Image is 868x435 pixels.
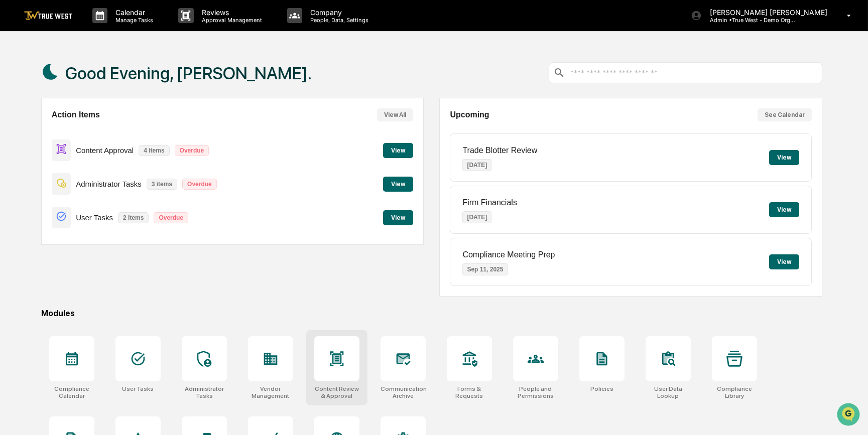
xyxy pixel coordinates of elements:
p: Overdue [182,179,217,190]
p: Manage Tasks [107,17,158,24]
div: People and Permissions [513,385,558,399]
a: View [383,145,413,155]
iframe: Open customer support [836,402,863,429]
button: See Calendar [758,108,812,121]
div: User Data Lookup [646,385,691,399]
div: User Tasks [122,385,154,392]
div: Administrator Tasks [182,385,227,399]
p: 4 items [139,145,169,156]
button: View [383,210,413,225]
span: Pylon [100,170,121,178]
h2: Action Items [52,110,100,119]
p: Sep 11, 2025 [462,263,508,275]
button: Start new chat [171,80,183,92]
button: View [383,177,413,192]
a: 🖐️Preclearance [6,122,69,140]
div: Content Review & Approval [314,385,359,399]
p: Overdue [175,145,209,156]
a: View [383,212,413,222]
div: Compliance Calendar [49,385,94,399]
div: 🗄️ [73,127,81,135]
button: View [383,143,413,158]
a: View [383,179,413,188]
p: [PERSON_NAME] [PERSON_NAME] [702,8,832,17]
img: 1746055101610-c473b297-6a78-478c-a979-82029cc54cd1 [10,77,28,95]
p: Firm Financials [462,198,517,207]
h2: Upcoming [450,110,489,119]
p: [DATE] [462,211,491,223]
p: Trade Blotter Review [462,146,537,155]
p: Overdue [154,212,188,223]
div: Modules [41,309,822,318]
span: Data Lookup [20,146,63,156]
p: Reviews [194,8,267,17]
p: Calendar [107,8,158,17]
p: How can we help? [10,21,183,37]
p: Compliance Meeting Prep [462,250,555,259]
div: 🔎 [10,147,18,155]
button: View [769,150,799,165]
span: Preclearance [20,126,65,136]
a: Powered byPylon [71,170,121,178]
div: We're available if you need us! [34,87,127,95]
p: Admin • True West - Demo Organization [702,17,795,24]
p: 3 items [147,179,177,190]
p: [DATE] [462,159,491,171]
p: User Tasks [76,213,113,222]
p: Approval Management [194,17,267,24]
h1: Good Evening, [PERSON_NAME]. [65,63,312,83]
span: Attestations [83,126,125,136]
div: Compliance Library [712,385,757,399]
div: Vendor Management [248,385,293,399]
a: 🔎Data Lookup [6,141,67,160]
p: Content Approval [76,146,134,155]
div: Forms & Requests [447,385,492,399]
div: Communications Archive [381,385,426,399]
button: View [769,202,799,217]
p: Company [302,8,374,17]
button: View [769,254,799,269]
div: Policies [590,385,613,392]
button: View All [377,108,413,121]
div: Start new chat [34,77,165,87]
a: 🗄️Attestations [69,122,129,140]
div: 🖐️ [10,127,18,135]
p: Administrator Tasks [76,180,142,188]
p: People, Data, Settings [302,17,374,24]
p: 2 items [118,212,149,223]
img: logo [24,11,72,21]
